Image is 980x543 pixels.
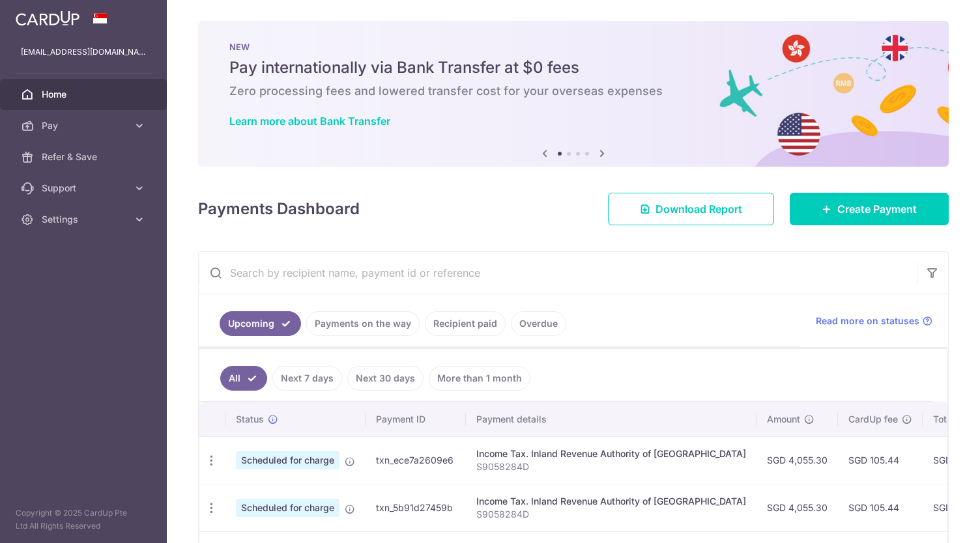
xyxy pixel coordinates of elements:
[757,436,838,484] td: SGD 4,055.30
[476,447,746,460] div: Income Tax. Inland Revenue Authority of [GEOGRAPHIC_DATA]
[16,10,79,26] img: CardUp
[656,201,742,217] span: Download Report
[757,484,838,531] td: SGD 4,055.30
[198,21,949,167] img: Bank transfer banner
[198,197,360,221] h4: Payments Dashboard
[838,436,923,484] td: SGD 105.44
[42,88,128,101] span: Home
[466,402,757,436] th: Payment details
[220,311,301,336] a: Upcoming
[816,314,932,327] a: Read more on statuses
[229,83,917,99] h6: Zero processing fees and lowered transfer cost for your overseas expenses
[229,57,917,78] h5: Pay internationally via Bank Transfer at $0 fees
[838,484,923,531] td: SGD 105.44
[236,451,339,469] span: Scheduled for charge
[42,150,128,163] span: Refer & Save
[42,182,128,195] span: Support
[790,193,949,225] a: Create Payment
[199,252,917,294] input: Search by recipient name, payment id or reference
[229,115,390,128] a: Learn more about Bank Transfer
[366,402,466,436] th: Payment ID
[767,413,800,426] span: Amount
[42,119,128,132] span: Pay
[476,460,746,473] p: S9058284D
[236,499,339,517] span: Scheduled for charge
[429,366,530,391] a: More than 1 month
[236,413,264,426] span: Status
[21,46,146,59] p: [EMAIL_ADDRESS][DOMAIN_NAME]
[511,311,566,336] a: Overdue
[366,436,466,484] td: txn_ece7a2609e6
[42,213,128,226] span: Settings
[816,314,919,327] span: Read more on statuses
[272,366,342,391] a: Next 7 days
[347,366,424,391] a: Next 30 days
[425,311,506,336] a: Recipient paid
[229,42,917,52] p: NEW
[220,366,267,391] a: All
[306,311,420,336] a: Payments on the way
[837,201,917,217] span: Create Payment
[476,508,746,521] p: S9058284D
[608,193,774,225] a: Download Report
[848,413,898,426] span: CardUp fee
[366,484,466,531] td: txn_5b91d27459b
[476,495,746,508] div: Income Tax. Inland Revenue Authority of [GEOGRAPHIC_DATA]
[933,413,976,426] span: Total amt.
